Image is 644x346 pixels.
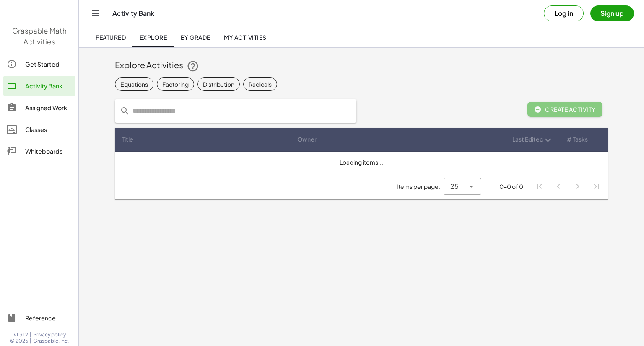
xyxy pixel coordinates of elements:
a: Assigned Work [3,98,75,118]
span: © 2025 [10,338,28,344]
span: Explore [139,34,167,41]
span: Featured [96,34,126,41]
span: Graspable Math Activities [12,26,67,46]
div: Radicals [249,80,272,88]
span: My Activities [224,34,267,41]
span: Owner [297,135,317,144]
div: Assigned Work [25,103,72,113]
div: Distribution [203,80,234,88]
button: Sign up [590,5,634,21]
span: Create Activity [534,106,596,113]
td: Loading items... [115,151,608,173]
div: Explore Activities [115,59,608,72]
span: Last Edited [512,135,543,144]
span: | [30,331,31,338]
a: Reference [3,308,75,328]
button: Log in [544,5,584,21]
a: Get Started [3,54,75,74]
div: Whiteboards [25,146,72,156]
div: Activity Bank [25,81,72,91]
span: | [30,338,31,344]
div: Reference [25,313,72,323]
span: Items per page: [397,182,444,191]
a: Classes [3,119,75,139]
span: 25 [450,181,459,191]
a: Whiteboards [3,141,75,161]
div: 0-0 of 0 [499,182,523,191]
div: Classes [25,124,72,134]
span: By Grade [180,34,210,41]
span: Graspable, Inc. [33,338,69,344]
a: Activity Bank [3,76,75,96]
button: Toggle navigation [89,7,102,20]
div: Get Started [25,59,72,69]
i: prepended action [120,106,130,116]
span: Title [122,135,133,144]
span: # Tasks [567,135,588,144]
button: Create Activity [527,102,602,117]
div: Factoring [162,80,189,88]
span: v1.31.2 [14,331,28,338]
nav: Pagination Navigation [530,177,606,196]
a: Privacy policy [33,331,69,338]
div: Equations [120,80,148,88]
